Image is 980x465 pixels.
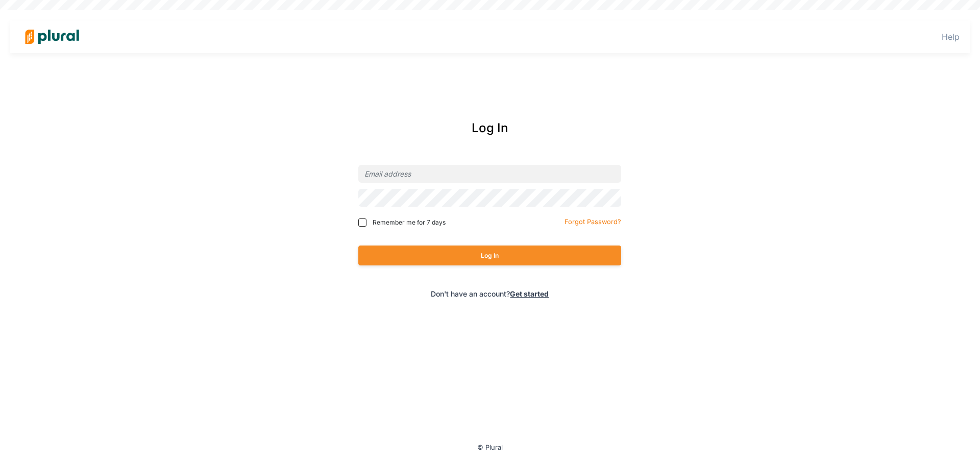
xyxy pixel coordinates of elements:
div: Don't have an account? [315,288,666,299]
a: Get started [510,289,549,298]
div: Log In [315,119,666,137]
img: Logo for Plural [16,19,88,55]
input: Remember me for 7 days [358,218,366,227]
button: Log In [358,246,621,265]
small: © Plural [477,444,503,451]
a: Help [942,32,960,42]
span: Remember me for 7 days [373,218,446,227]
a: Forgot Password? [565,216,621,226]
input: Email address [358,165,621,183]
small: Forgot Password? [565,218,621,226]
